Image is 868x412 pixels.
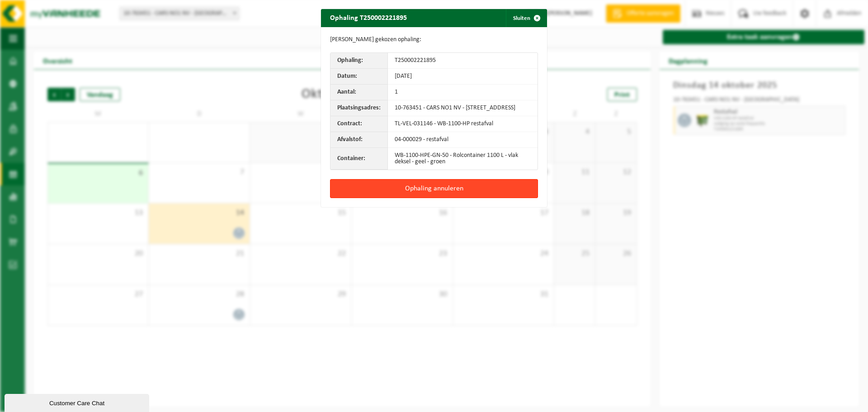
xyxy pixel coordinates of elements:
[330,69,388,85] th: Datum:
[388,100,538,116] td: 10-763451 - CARS NO1 NV - [STREET_ADDRESS]
[330,148,388,170] th: Container:
[330,179,538,198] button: Ophaling annuleren
[388,116,538,132] td: TL-VEL-031146 - WB-1100-HP restafval
[388,69,538,85] td: [DATE]
[388,148,538,170] td: WB-1100-HPE-GN-50 - Rolcontainer 1100 L - vlak deksel - geel - groen
[330,36,538,43] p: [PERSON_NAME] gekozen ophaling:
[330,53,388,69] th: Ophaling:
[388,132,538,148] td: 04-000029 - restafval
[330,100,388,116] th: Plaatsingsadres:
[388,53,538,69] td: T250002221895
[330,85,388,100] th: Aantal:
[330,132,388,148] th: Afvalstof:
[388,85,538,100] td: 1
[5,392,151,412] iframe: chat widget
[321,9,416,26] h2: Ophaling T250002221895
[506,9,546,27] button: Sluiten
[330,116,388,132] th: Contract:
